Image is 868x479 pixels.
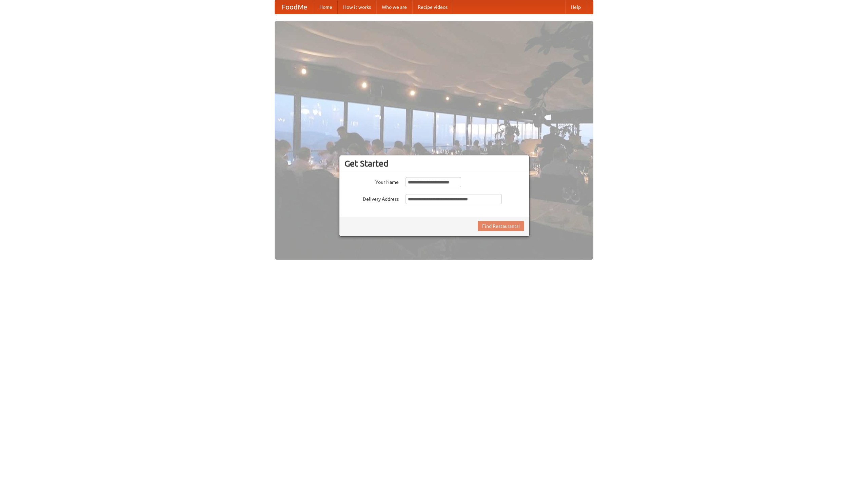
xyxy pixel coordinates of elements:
a: FoodMe [275,0,314,14]
a: Who we are [376,0,412,14]
label: Delivery Address [344,194,399,202]
a: Recipe videos [412,0,453,14]
a: Help [565,0,586,14]
button: Find Restaurants! [478,221,524,231]
a: Home [314,0,338,14]
label: Your Name [344,177,399,186]
h3: Get Started [344,158,524,169]
a: How it works [338,0,376,14]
